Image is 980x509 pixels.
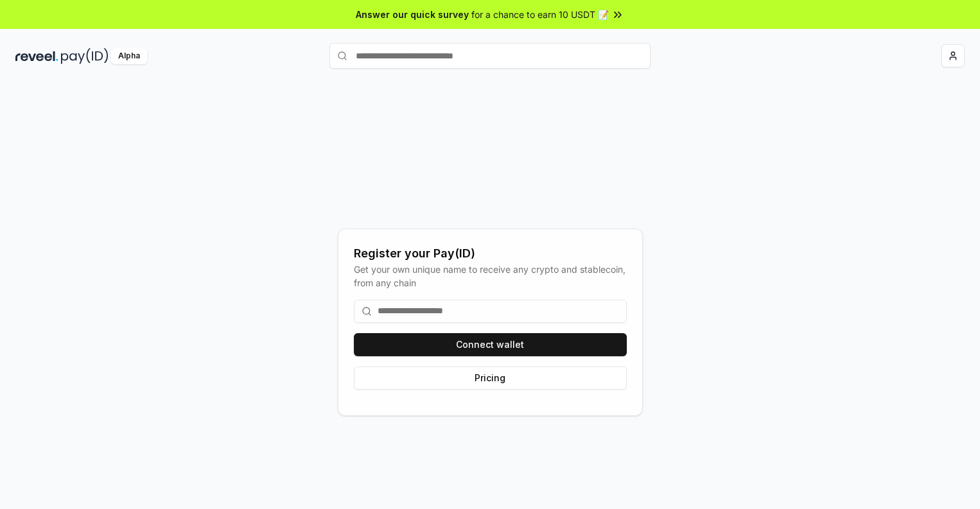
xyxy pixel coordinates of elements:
img: pay_id [61,48,109,64]
button: Connect wallet [354,333,627,356]
div: Alpha [111,48,147,64]
div: Get your own unique name to receive any crypto and stablecoin, from any chain [354,263,627,289]
img: reveel_dark [15,48,58,64]
span: Answer our quick survey [356,8,469,21]
div: Register your Pay(ID) [354,245,627,263]
span: for a chance to earn 10 USDT 📝 [471,8,609,21]
button: Pricing [354,367,627,390]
